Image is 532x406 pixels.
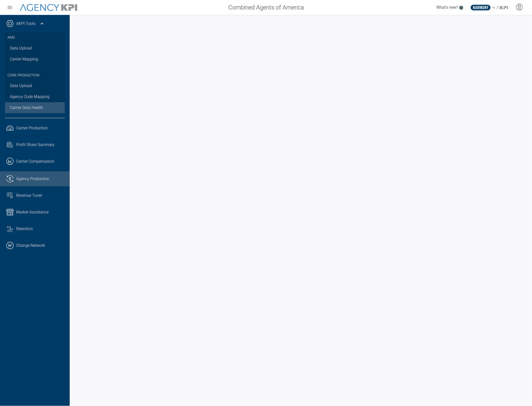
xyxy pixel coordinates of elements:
[20,4,77,11] img: AgencyKPI
[5,54,65,65] a: Carrier Mapping
[7,32,62,43] h3: AMS
[10,105,43,111] span: Carrier Data Health
[16,226,65,232] div: Retention
[5,91,65,102] a: Agency Code Mapping
[7,67,62,81] h3: Core Production
[16,125,48,131] span: Carrier Production
[16,209,49,215] span: Market Assistance
[16,193,42,199] span: Revenue Tuner
[5,80,65,91] a: Data Upload
[16,142,55,148] span: Profit Share Summary
[16,21,35,27] a: AKPI Tools
[436,5,458,10] span: What's new?
[5,43,65,54] a: Data Upload
[228,3,304,12] span: Combined Agents of America
[16,176,49,182] span: Agency Production
[16,158,54,164] span: Carrier Compensation
[5,102,65,113] a: Carrier Data Health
